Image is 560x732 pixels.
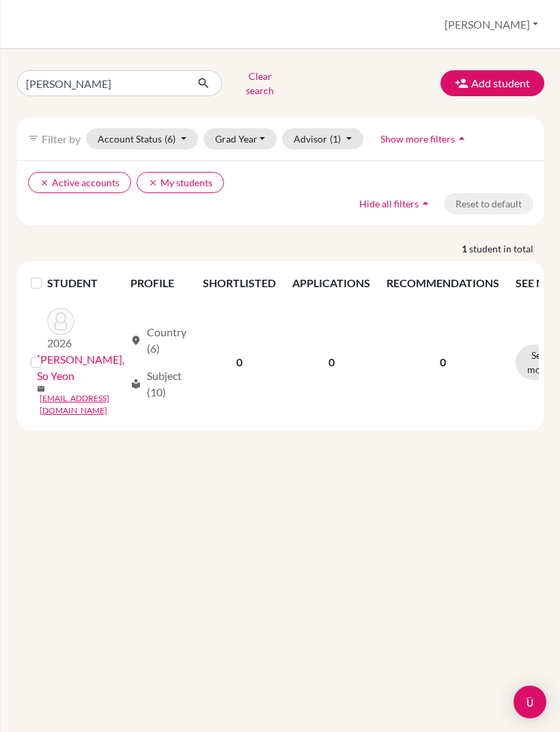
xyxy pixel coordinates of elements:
button: Hide all filtersarrow_drop_up [348,193,444,214]
input: Find student by name... [17,70,186,96]
button: Grad Year [204,128,277,149]
th: RECOMMENDATIONS [378,267,507,299]
th: APPLICATIONS [284,267,378,299]
button: clearActive accounts [28,172,131,193]
div: Subject (10) [130,368,186,400]
strong: 1 [462,241,469,256]
i: clear [148,178,158,188]
a: [EMAIL_ADDRESS][DOMAIN_NAME] [40,392,124,417]
button: Account Status(6) [86,128,198,149]
span: mail [37,385,45,393]
div: Country (6) [130,324,186,357]
span: student in total [469,241,544,256]
a: [PERSON_NAME], So Yeon [37,351,124,384]
span: Hide all filters [359,198,419,209]
button: Reset to default [444,193,533,214]
span: (1) [330,133,341,145]
th: SHORTLISTED [195,267,284,299]
span: Show more filters [380,133,455,145]
i: arrow_drop_up [419,196,432,210]
img: Choi, So Yeon [47,308,74,335]
i: filter_list [28,133,39,144]
span: local_library [130,379,141,390]
th: STUDENT [47,267,122,299]
button: Clear search [222,65,298,101]
button: Show more filtersarrow_drop_up [369,128,480,149]
span: (6) [165,133,176,145]
span: Filter by [42,132,81,145]
td: 0 [284,299,378,425]
th: PROFILE [122,267,195,299]
td: 0 [195,299,284,425]
button: Add student [440,70,544,96]
button: [PERSON_NAME] [438,12,544,38]
div: Open Intercom Messenger [514,686,546,718]
p: 2026 [47,335,74,351]
button: clearMy students [137,172,224,193]
p: 0 [387,354,499,370]
i: arrow_drop_up [455,132,468,145]
span: location_on [130,335,141,346]
i: clear [40,178,49,188]
button: Advisor(1) [282,128,363,149]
